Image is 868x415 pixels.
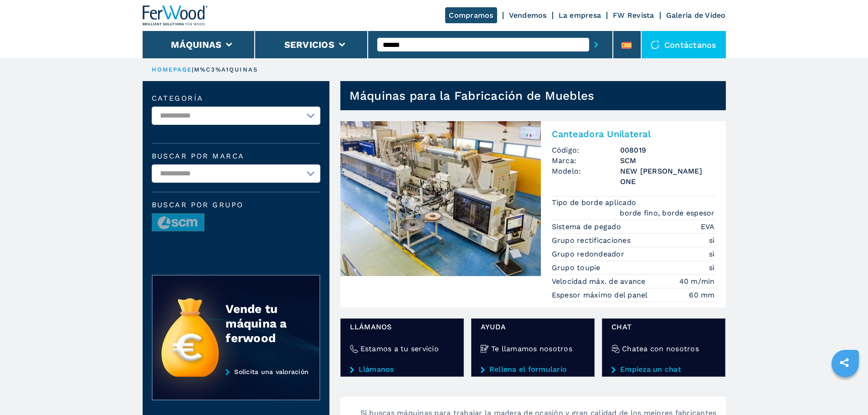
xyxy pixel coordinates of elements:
p: Sistema de pegado [552,222,624,232]
span: Ayuda [481,322,585,332]
span: | [192,66,194,73]
p: Grupo redondeador [552,249,627,259]
button: submit-button [589,34,603,55]
a: Compramos [445,7,497,23]
img: Contáctanos [651,40,660,49]
h1: Máquinas para la Fabricación de Muebles [349,88,595,103]
h3: NEW [PERSON_NAME] ONE [620,166,715,187]
a: Llámanos [350,365,454,374]
h4: Estamos a tu servicio [360,343,439,354]
span: Llámanos [350,322,454,332]
span: Chat [611,322,716,332]
img: Canteadora Unilateral SCM NEW STEFANI ONE [340,121,541,276]
a: La empresa [559,11,601,20]
h4: Te llamamos nosotros [491,343,572,354]
div: Contáctanos [642,31,726,58]
em: sì [709,262,715,273]
em: EVA [701,221,715,232]
p: Espesor máximo del panel [552,290,650,300]
p: m%C3%A1quinas [194,66,258,74]
a: Solicita una valoración [152,368,320,401]
img: Estamos a tu servicio [350,345,358,353]
a: HOMEPAGE [152,66,192,73]
a: Vendemos [509,11,547,20]
img: Te llamamos nosotros [481,345,489,353]
iframe: Chat [829,374,861,408]
h3: 008019 [620,145,715,155]
span: Buscar por grupo [152,201,320,209]
em: sì [709,235,715,246]
h2: Canteadora Unilateral [552,128,715,139]
span: Marca: [552,155,620,166]
p: Grupo rectificaciones [552,236,633,246]
p: Velocidad máx. de avance [552,277,648,287]
span: Código: [552,145,620,155]
a: FW Revista [613,11,654,20]
span: Modelo: [552,166,620,187]
button: Servicios [284,39,334,50]
a: Empieza un chat [611,365,716,374]
a: Canteadora Unilateral SCM NEW STEFANI ONECanteadora UnilateralCódigo:008019Marca:SCMModelo:NEW [P... [340,121,726,307]
button: Máquinas [171,39,221,50]
img: Ferwood [143,5,208,26]
h4: Chatea con nosotros [622,343,699,354]
a: sharethis [833,351,856,374]
h3: SCM [620,155,715,166]
em: borde fino, borde espesor [620,208,714,218]
p: Tipo de borde aplicado [552,198,639,208]
em: sì [709,249,715,259]
img: Chatea con nosotros [611,345,620,353]
img: image [152,214,204,232]
em: 60 mm [689,290,714,300]
label: categoría [152,95,320,102]
a: Galeria de Video [666,11,726,20]
em: 40 m/min [679,276,715,287]
div: Vende tu máquina a ferwood [226,302,301,345]
a: Rellena el formulario [481,365,585,374]
label: Buscar por marca [152,153,320,160]
p: Grupo toupie [552,263,603,273]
